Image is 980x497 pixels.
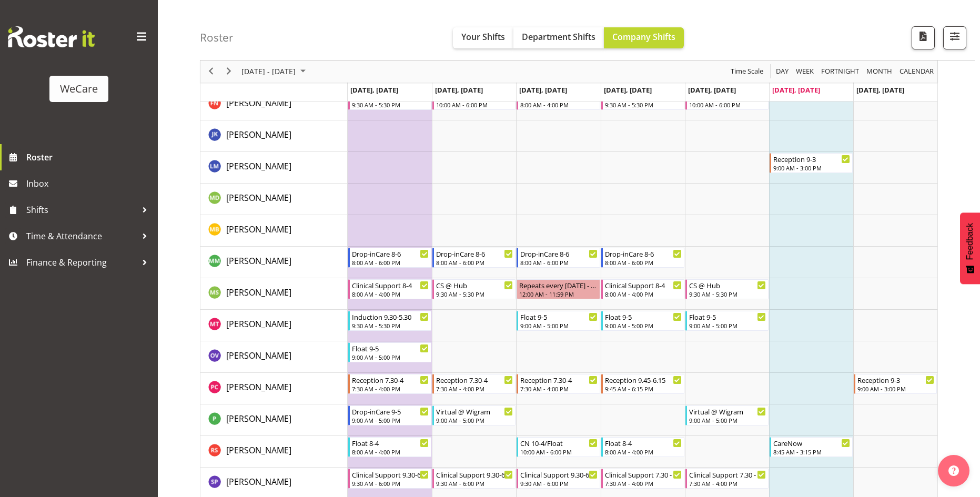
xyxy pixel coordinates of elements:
[350,85,398,95] span: [DATE], [DATE]
[519,85,567,95] span: [DATE], [DATE]
[226,160,291,172] span: [PERSON_NAME]
[226,192,291,204] span: [PERSON_NAME]
[520,448,597,456] div: 10:00 AM - 6:00 PM
[775,65,790,78] span: Day
[685,279,769,299] div: Mehreen Sardar"s event - CS @ Hub Begin From Friday, September 26, 2025 at 9:30:00 AM GMT+12:00 E...
[348,374,431,394] div: Penny Clyne-Moffat"s event - Reception 7.30-4 Begin From Monday, September 22, 2025 at 7:30:00 AM...
[605,479,682,488] div: 7:30 AM - 4:00 PM
[517,469,600,489] div: Sabnam Pun"s event - Clinical Support 9.30-6 Begin From Wednesday, September 24, 2025 at 9:30:00 ...
[605,438,682,448] div: Float 8-4
[601,279,684,299] div: Mehreen Sardar"s event - Clinical Support 8-4 Begin From Thursday, September 25, 2025 at 8:00:00 ...
[770,437,853,457] div: Rhianne Sharples"s event - CareNow Begin From Saturday, September 27, 2025 at 8:45:00 AM GMT+12:0...
[220,60,238,83] div: next period
[461,31,505,43] span: Your Shifts
[774,65,791,78] button: Timeline Day
[773,154,850,164] div: Reception 9-3
[604,85,652,95] span: [DATE], [DATE]
[26,255,137,270] span: Finance & Reporting
[200,278,348,310] td: Mehreen Sardar resource
[517,279,600,299] div: Mehreen Sardar"s event - Repeats every wednesday - Mehreen Sardar Begin From Wednesday, September...
[773,448,850,456] div: 8:45 AM - 3:15 PM
[226,350,291,361] span: [PERSON_NAME]
[226,224,291,235] span: [PERSON_NAME]
[689,290,766,298] div: 9:30 AM - 5:30 PM
[605,100,682,109] div: 9:30 AM - 5:30 PM
[820,65,861,78] button: Fortnight
[352,280,429,290] div: Clinical Support 8-4
[436,416,513,424] div: 9:00 AM - 5:00 PM
[200,32,234,44] h4: Roster
[226,412,291,425] a: [PERSON_NAME]
[898,65,935,78] span: calendar
[601,437,684,457] div: Rhianne Sharples"s event - Float 8-4 Begin From Thursday, September 25, 2025 at 8:00:00 AM GMT+12...
[601,248,684,268] div: Matthew Mckenzie"s event - Drop-inCare 8-6 Begin From Thursday, September 25, 2025 at 8:00:00 AM ...
[226,381,291,393] a: [PERSON_NAME]
[226,287,291,298] span: [PERSON_NAME]
[352,290,429,298] div: 8:00 AM - 4:00 PM
[436,258,513,267] div: 8:00 AM - 6:00 PM
[605,290,682,298] div: 8:00 AM - 4:00 PM
[226,97,291,109] a: [PERSON_NAME]
[226,475,291,488] a: [PERSON_NAME]
[960,212,980,284] button: Feedback - Show survey
[436,469,513,480] div: Clinical Support 9.30-6
[352,248,429,259] div: Drop-inCare 8-6
[352,406,429,417] div: Drop-inCare 9-5
[238,60,312,83] div: September 22 - 28, 2025
[352,416,429,424] div: 9:00 AM - 5:00 PM
[517,248,600,268] div: Matthew Mckenzie"s event - Drop-inCare 8-6 Begin From Wednesday, September 24, 2025 at 8:00:00 AM...
[200,89,348,120] td: Firdous Naqvi resource
[226,255,291,267] span: [PERSON_NAME]
[200,310,348,341] td: Monique Telford resource
[200,247,348,278] td: Matthew Mckenzie resource
[730,65,764,78] span: Time Scale
[348,248,431,268] div: Matthew Mckenzie"s event - Drop-inCare 8-6 Begin From Monday, September 22, 2025 at 8:00:00 AM GM...
[517,374,600,394] div: Penny Clyne-Moffat"s event - Reception 7.30-4 Begin From Wednesday, September 24, 2025 at 7:30:00...
[436,100,513,109] div: 10:00 AM - 6:00 PM
[352,438,429,448] div: Float 8-4
[517,437,600,457] div: Rhianne Sharples"s event - CN 10-4/Float Begin From Wednesday, September 24, 2025 at 10:00:00 AM ...
[436,290,513,298] div: 9:30 AM - 5:30 PM
[226,223,291,236] a: [PERSON_NAME]
[794,65,816,78] button: Timeline Week
[685,405,769,425] div: Pooja Prabhu"s event - Virtual @ Wigram Begin From Friday, September 26, 2025 at 9:00:00 AM GMT+1...
[436,280,513,290] div: CS @ Hub
[689,406,766,417] div: Virtual @ Wigram
[432,374,516,394] div: Penny Clyne-Moffat"s event - Reception 7.30-4 Begin From Tuesday, September 23, 2025 at 7:30:00 A...
[226,318,291,330] a: [PERSON_NAME]
[348,279,431,299] div: Mehreen Sardar"s event - Clinical Support 8-4 Begin From Monday, September 22, 2025 at 8:00:00 AM...
[352,311,429,322] div: Induction 9.30-5.30
[348,405,431,425] div: Pooja Prabhu"s event - Drop-inCare 9-5 Begin From Monday, September 22, 2025 at 9:00:00 AM GMT+12...
[520,384,597,393] div: 7:30 AM - 4:00 PM
[605,248,682,259] div: Drop-inCare 8-6
[605,280,682,290] div: Clinical Support 8-4
[226,381,291,393] span: [PERSON_NAME]
[820,65,860,78] span: Fortnight
[222,65,236,78] button: Next
[795,65,815,78] span: Week
[348,437,431,457] div: Rhianne Sharples"s event - Float 8-4 Begin From Monday, September 22, 2025 at 8:00:00 AM GMT+12:0...
[436,384,513,393] div: 7:30 AM - 4:00 PM
[857,384,934,393] div: 9:00 AM - 3:00 PM
[226,413,291,424] span: [PERSON_NAME]
[200,184,348,215] td: Marie-Claire Dickson-Bakker resource
[226,191,291,204] a: [PERSON_NAME]
[605,384,682,393] div: 9:45 AM - 6:15 PM
[857,374,934,385] div: Reception 9-3
[226,444,291,457] a: [PERSON_NAME]
[200,373,348,404] td: Penny Clyne-Moffat resource
[436,479,513,488] div: 9:30 AM - 6:00 PM
[601,469,684,489] div: Sabnam Pun"s event - Clinical Support 7.30 - 4 Begin From Thursday, September 25, 2025 at 7:30:00...
[965,223,975,260] span: Feedback
[352,100,429,109] div: 9:30 AM - 5:30 PM
[226,160,291,173] a: [PERSON_NAME]
[689,469,766,480] div: Clinical Support 7.30 - 4
[348,469,431,489] div: Sabnam Pun"s event - Clinical Support 9.30-6 Begin From Monday, September 22, 2025 at 9:30:00 AM ...
[689,100,766,109] div: 10:00 AM - 6:00 PM
[352,258,429,267] div: 8:00 AM - 6:00 PM
[240,65,297,78] span: [DATE] - [DATE]
[948,465,959,476] img: help-xxl-2.png
[202,60,220,83] div: previous period
[432,405,516,425] div: Pooja Prabhu"s event - Virtual @ Wigram Begin From Tuesday, September 23, 2025 at 9:00:00 AM GMT+...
